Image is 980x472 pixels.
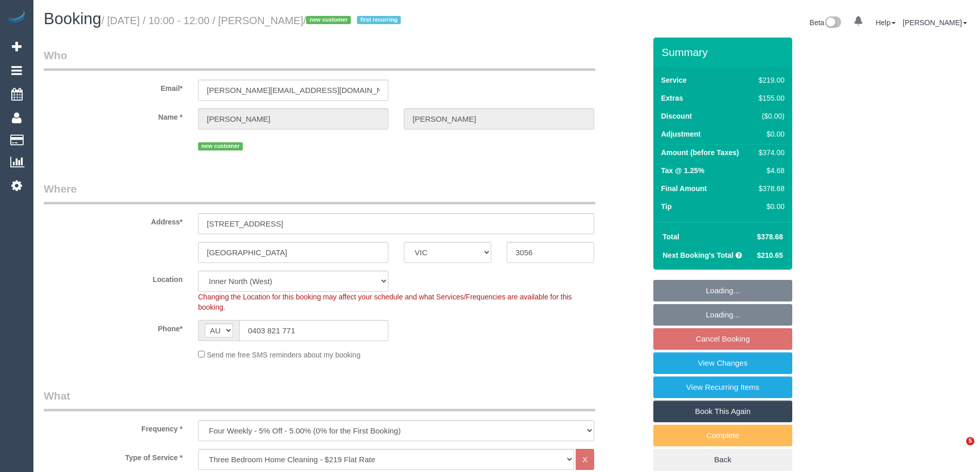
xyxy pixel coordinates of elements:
[507,242,594,263] input: Post Code*
[653,376,792,398] a: View Recurring Items
[661,201,672,212] label: Tip
[36,213,190,227] label: Address*
[661,183,707,194] label: Final Amount
[661,165,704,176] label: Tax @ 1.25%
[6,10,27,25] img: Automaid Logo
[198,293,572,311] span: Changing the Location for this booking may affect your schedule and what Services/Frequencies are...
[757,251,783,259] span: $210.65
[36,271,190,285] label: Location
[903,18,967,27] a: [PERSON_NAME]
[755,147,785,158] div: $374.00
[44,388,595,411] legend: What
[662,46,787,58] h3: Summary
[36,108,190,122] label: Name *
[661,147,739,158] label: Amount (before Taxes)
[755,93,785,103] div: $155.00
[36,80,190,93] label: Email*
[663,233,679,241] strong: Total
[755,75,785,85] div: $219.00
[207,351,361,359] span: Send me free SMS reminders about my booking
[36,449,190,463] label: Type of Service *
[663,251,734,259] strong: Next Booking's Total
[755,201,785,212] div: $0.00
[755,183,785,194] div: $378.68
[755,111,785,121] div: ($0.00)
[661,111,692,121] label: Discount
[653,401,792,422] a: Book This Again
[304,15,404,26] span: /
[44,181,595,204] legend: Where
[945,437,970,462] iframe: Intercom live chat
[44,10,101,28] span: Booking
[755,165,785,176] div: $4.68
[661,93,683,103] label: Extras
[876,18,896,27] a: Help
[357,16,401,24] span: first recurring
[757,233,783,241] span: $378.68
[198,108,388,129] input: First Name*
[966,437,974,445] span: 5
[755,129,785,139] div: $0.00
[306,16,351,24] span: new customer
[404,108,594,129] input: Last Name*
[810,18,842,27] a: Beta
[661,129,701,139] label: Adjustment
[36,320,190,334] label: Phone*
[653,352,792,374] a: View Changes
[198,242,388,263] input: Suburb*
[824,16,841,30] img: New interface
[661,75,687,85] label: Service
[36,420,190,434] label: Frequency *
[44,48,595,71] legend: Who
[653,449,792,470] a: Back
[101,15,404,26] small: / [DATE] / 10:00 - 12:00 / [PERSON_NAME]
[198,142,243,150] span: new customer
[239,320,388,341] input: Phone*
[198,80,388,101] input: Email*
